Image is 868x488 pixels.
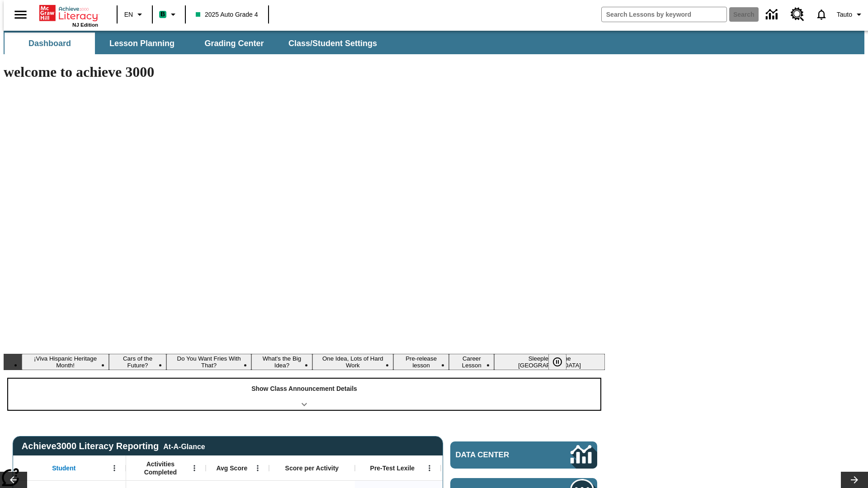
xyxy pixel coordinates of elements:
div: SubNavbar [4,33,385,54]
span: Grading Center [204,38,264,49]
div: At-A-Glance [163,441,205,451]
button: Slide 3 Do You Want Fries With That? [166,354,251,370]
span: NJ Edition [72,22,98,28]
button: Open Menu [188,461,201,475]
a: Data Center [760,2,785,27]
button: Slide 1 ¡Viva Hispanic Heritage Month! [22,354,109,370]
button: Language: EN, Select a language [120,6,149,23]
button: Boost Class color is mint green. Change class color [156,6,182,23]
button: Slide 2 Cars of the Future? [109,354,166,370]
div: Show Class Announcement Details [8,379,600,410]
span: Tauto [837,10,852,19]
a: Resource Center, Will open in new tab [785,2,810,27]
span: Score per Activity [285,464,339,472]
a: Home [39,4,98,22]
button: Slide 4 What's the Big Idea? [251,354,312,370]
button: Profile/Settings [833,6,868,23]
span: EN [124,10,133,19]
span: Lesson Planning [109,38,175,49]
button: Open Menu [251,461,264,475]
span: Class/Student Settings [288,38,377,49]
button: Slide 5 One Idea, Lots of Hard Work [312,354,394,370]
input: search field [602,7,726,22]
span: Student [52,464,75,472]
span: Achieve3000 Literacy Reporting [22,441,205,451]
button: Slide 6 Pre-release lesson [393,354,449,370]
button: Dashboard [5,33,95,54]
span: Data Center [456,450,540,460]
span: Dashboard [28,38,71,49]
p: Show Class Announcement Details [251,384,357,394]
div: Home [39,3,98,28]
button: Grading Center [189,33,279,54]
span: B [160,9,165,20]
button: Open Menu [423,461,436,475]
div: SubNavbar [4,31,864,54]
button: Lesson carousel, Next [841,472,868,488]
span: 2025 Auto Grade 4 [196,10,258,19]
a: Notifications [810,3,833,26]
a: Data Center [450,441,597,469]
button: Lesson Planning [97,33,187,54]
button: Pause [548,354,566,370]
span: Activities Completed [131,460,190,476]
button: Slide 7 Career Lesson [449,354,494,370]
button: Class/Student Settings [281,33,384,54]
div: Pause [548,354,576,370]
span: Pre-Test Lexile [370,464,415,472]
button: Open Menu [108,461,121,475]
button: Open side menu [7,1,34,28]
button: Slide 8 Sleepless in the Animal Kingdom [494,354,605,370]
h1: welcome to achieve 3000 [4,64,605,80]
span: Avg Score [216,464,247,472]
